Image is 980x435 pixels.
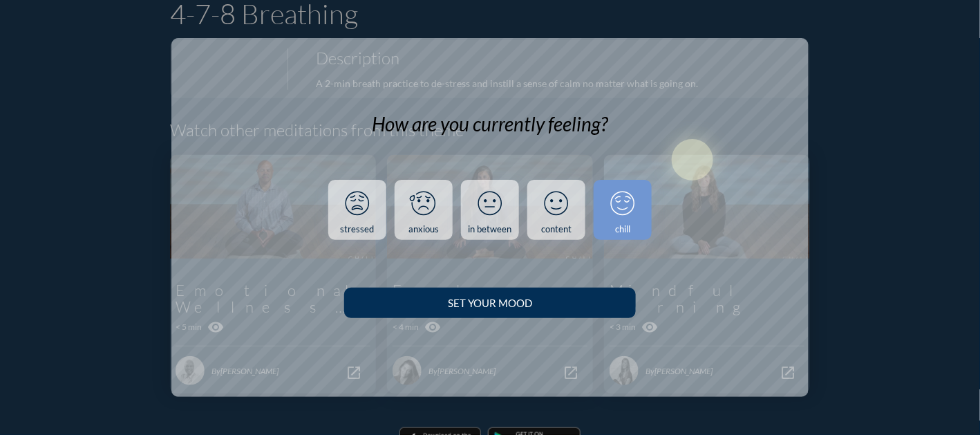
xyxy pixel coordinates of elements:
div: How are you currently feeling? [372,113,607,136]
button: Set your Mood [344,288,635,318]
a: in between [461,180,519,241]
a: chill [594,180,652,241]
div: stressed [340,224,374,235]
div: content [541,224,572,235]
a: content [527,180,585,241]
div: Set your Mood [368,297,611,309]
div: chill [615,224,630,235]
div: in between [468,224,511,235]
a: anxious [395,180,453,241]
div: anxious [408,224,439,235]
a: stressed [328,180,386,241]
